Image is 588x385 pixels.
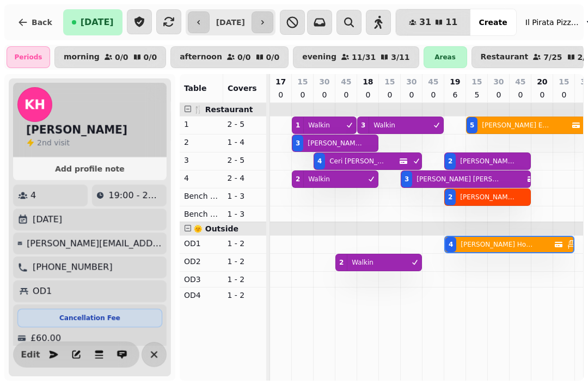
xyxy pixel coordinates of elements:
[451,89,460,100] p: 6
[471,76,482,87] p: 15
[339,258,344,267] div: 2
[184,84,207,93] span: Table
[416,175,500,184] p: [PERSON_NAME] [PERSON_NAME]
[170,46,289,68] button: afternoon0/00/0
[227,274,262,285] p: 1 - 2
[320,89,329,100] p: 0
[329,157,384,166] p: Ceri [PERSON_NAME]
[308,139,363,148] p: [PERSON_NAME] Quelch
[537,76,547,87] p: 20
[361,121,365,130] div: 3
[515,76,525,87] p: 45
[460,193,516,201] p: [PERSON_NAME] [PERSON_NAME]
[193,224,238,233] span: 🌞 Outside
[54,46,166,68] button: morning0/00/0
[493,76,504,87] p: 30
[24,98,46,111] span: KH
[7,46,50,68] div: Periods
[32,19,52,26] span: Back
[470,121,474,130] div: 5
[473,89,481,100] p: 5
[9,9,61,35] button: Back
[27,237,162,250] p: [PERSON_NAME][EMAIL_ADDRESS][PERSON_NAME][DOMAIN_NAME]
[482,121,551,130] p: [PERSON_NAME] Egerton
[298,89,307,100] p: 0
[184,173,219,184] p: 4
[193,105,253,114] span: 🍴 Restaurant
[33,213,62,226] p: [DATE]
[33,261,113,274] p: [PHONE_NUMBER]
[63,9,122,35] button: [DATE]
[227,137,262,148] p: 1 - 4
[516,89,525,100] p: 0
[424,46,467,68] div: Areas
[227,290,262,301] p: 1 - 2
[37,138,42,147] span: 2
[460,157,516,166] p: [PERSON_NAME] [PERSON_NAME]
[559,76,569,87] p: 15
[184,256,219,267] p: OD2
[538,89,547,100] p: 0
[227,209,262,219] p: 1 - 3
[419,18,431,27] span: 31
[308,121,330,130] p: Walkin
[227,119,262,130] p: 2 - 5
[228,84,257,93] span: Covers
[184,119,219,130] p: 1
[525,17,580,28] span: Il Pirata Pizzata
[30,189,36,202] p: 4
[385,89,394,100] p: 0
[184,290,219,301] p: OD4
[363,76,373,87] p: 18
[406,76,416,87] p: 30
[296,121,300,130] div: 1
[470,9,516,35] button: Create
[384,76,395,87] p: 15
[184,238,219,249] p: OD1
[293,46,419,68] button: evening11/313/11
[227,256,262,267] p: 1 - 2
[42,138,54,147] span: nd
[64,53,100,62] p: morning
[479,19,507,26] span: Create
[26,165,154,173] span: Add profile note
[319,76,329,87] p: 30
[302,53,336,62] p: evening
[37,137,70,148] p: visit
[428,76,438,87] p: 45
[429,89,438,100] p: 0
[461,240,532,249] p: [PERSON_NAME] Holdsworth
[115,53,128,61] p: 0 / 0
[277,89,285,100] p: 0
[33,285,52,298] p: OD1
[20,344,41,365] button: Edit
[543,53,562,61] p: 7 / 25
[391,53,409,61] p: 3 / 11
[24,350,37,359] span: Edit
[17,162,162,176] button: Add profile note
[227,155,262,166] p: 2 - 5
[17,309,162,327] div: Cancellation Fee
[396,9,471,35] button: 3111
[494,89,503,100] p: 0
[342,89,351,100] p: 0
[296,139,300,148] div: 3
[144,53,157,61] p: 0 / 0
[266,53,280,61] p: 0 / 0
[448,193,452,201] div: 2
[180,53,222,62] p: afternoon
[237,53,251,61] p: 0 / 0
[341,76,351,87] p: 45
[297,76,308,87] p: 15
[184,209,219,219] p: Bench Right
[405,175,409,184] div: 3
[373,121,395,130] p: Walkin
[481,53,529,62] p: Restaurant
[275,76,286,87] p: 17
[445,18,457,27] span: 11
[448,157,452,166] div: 2
[184,274,219,285] p: OD3
[184,191,219,201] p: Bench Left
[308,175,330,184] p: Walkin
[317,157,322,166] div: 4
